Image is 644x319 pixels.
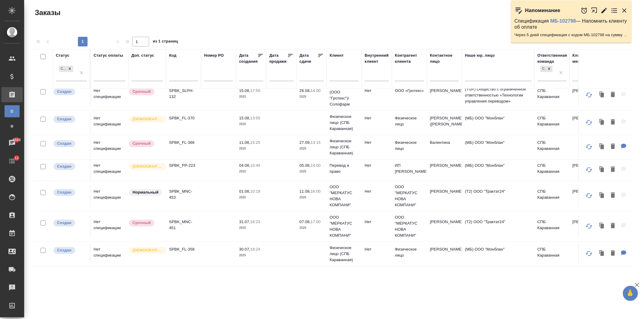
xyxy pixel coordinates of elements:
[330,163,359,175] p: Перевод и право
[596,189,608,202] button: Клонировать
[395,140,424,152] p: Физическое лицо
[169,163,198,169] p: SPBK_PP-223
[465,52,495,58] div: Наше юр. лицо
[621,7,628,14] button: Закрыть
[239,169,263,175] p: 2025
[608,247,618,260] button: Удалить
[462,243,534,264] td: (МБ) ООО "Монблан"
[300,225,324,231] p: 2025
[601,7,608,14] button: Редактировать
[462,112,534,133] td: (МБ) ООО "Монблан"
[239,52,258,65] div: Дата создания
[427,159,462,181] td: [PERSON_NAME]
[330,184,359,208] p: ООО "МЕРКАТУС НОВА КОМПАНИ"
[311,88,321,93] p: 14:00
[330,214,359,238] p: ООО "МЕРКАТУС НОВА КОМПАНИ"
[569,159,604,181] td: [PERSON_NAME]
[57,247,72,253] p: Создан
[91,216,128,237] td: Нет спецификации
[169,140,198,146] p: SPBK_FL-366
[8,123,17,129] span: Ф
[8,108,17,114] span: В
[300,140,311,145] p: 27.09,
[462,185,534,207] td: (Т2) ООО "Трактат24"
[128,246,163,254] div: Выставляется автоматически для первых 3 заказов нового контактного лица. Особое внимание
[57,141,72,147] p: Создан
[534,243,569,264] td: СПБ Караванная
[427,185,462,207] td: [PERSON_NAME]
[462,137,534,158] td: (МБ) ООО "Монблан"
[128,219,163,227] div: Выставляется автоматически, если на указанный объем услуг необходимо больше времени в стандартном...
[395,88,424,94] p: ООО «Гротекс»
[5,105,20,117] a: В
[300,220,311,224] p: 07.08,
[395,184,424,208] p: ООО "МЕРКАТУС НОВА КОМПАНИ"
[591,4,598,17] button: Открыть в новой вкладке
[53,115,87,123] div: Выставляется автоматически при создании заказа
[131,52,154,58] div: Доп. статус
[239,140,250,145] p: 11.08,
[169,88,198,100] p: SPBK_SLPH-132
[53,188,87,197] div: Выставляется автоматически при создании заказа
[582,246,596,261] button: Обновить
[250,116,260,120] p: 13:55
[133,89,151,95] p: Срочный
[300,189,311,194] p: 11.08,
[611,7,618,14] button: Перейти в todo
[153,38,178,46] span: из 1 страниц
[581,7,588,14] button: Отложить
[53,163,87,171] div: Выставляется автоматически при создании заказа
[582,115,596,130] button: Обновить
[300,146,324,152] p: 2025
[133,220,151,226] p: Срочный
[250,189,260,194] p: 10:19
[91,185,128,207] td: Нет спецификации
[534,185,569,207] td: СПБ Караванная
[128,88,163,96] div: Выставляется автоматически, если на указанный объем услуг необходимо больше времени в стандартном...
[133,141,151,147] p: Срочный
[395,214,424,238] p: ООО "МЕРКАТУС НОВА КОМПАНИ"
[53,246,87,254] div: Выставляется автоматически при создании заказа
[330,83,359,107] p: Solopharm (ООО "Гротекс")/Солофарм
[365,52,389,65] div: Внутренний клиент
[300,88,311,93] p: 26.08,
[608,189,618,202] button: Удалить
[250,163,260,168] p: 10:44
[365,163,389,169] p: Нет
[330,138,359,156] p: Физическое лицо (СПБ Караванная)
[57,116,72,122] p: Создан
[540,66,546,72] div: СПБ Караванная
[596,89,608,101] button: Клонировать
[427,85,462,106] td: [PERSON_NAME]
[623,286,638,301] button: 🙏
[57,89,72,95] p: Создан
[58,65,74,73] div: Создан
[582,163,596,177] button: Обновить
[572,52,601,65] div: Клиентские менеджеры
[395,163,424,175] p: ИП [PERSON_NAME]
[625,287,636,300] span: 🙏
[300,194,324,201] p: 2025
[534,137,569,158] td: СПБ Караванная
[91,112,128,133] td: Нет спецификации
[569,185,604,207] td: [PERSON_NAME]
[239,146,263,152] p: 2025
[311,163,321,168] p: 14:00
[427,243,462,264] td: [PERSON_NAME]
[250,220,260,224] p: 16:23
[5,120,20,132] a: Ф
[57,220,72,226] p: Создан
[33,8,60,17] span: Заказы
[169,188,198,201] p: SPBK_MNC-453
[596,116,608,128] button: Клонировать
[169,219,198,231] p: SPBK_MNC-451
[56,52,69,58] div: Статус
[365,246,389,252] p: Нет
[204,52,224,58] div: Номер PO
[239,116,250,120] p: 15.08,
[300,52,318,65] div: Дата сдачи
[311,189,321,194] p: 16:00
[427,216,462,237] td: [PERSON_NAME]
[57,189,72,195] p: Создан
[169,52,176,58] div: Код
